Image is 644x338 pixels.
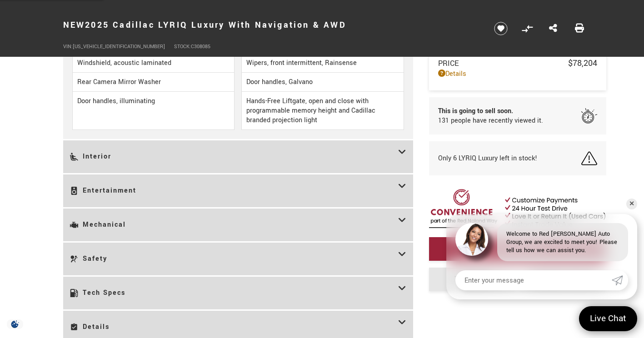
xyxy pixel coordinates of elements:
span: Live Chat [585,313,631,325]
span: C308085 [191,43,210,50]
li: Wipers, front intermittent, Rainsense [241,54,404,73]
a: Live Chat [579,306,637,331]
li: Door handles, illuminating [72,92,235,130]
span: Stock: [174,43,191,50]
button: Save vehicle [491,21,511,36]
h3: Entertainment [70,181,398,200]
span: $78,204 [568,57,597,69]
li: Hands-Free Liftgate, open and close with programmable memory height and Cadillac branded projecti... [241,92,404,130]
li: Windshield, acoustic laminated [72,54,235,73]
div: Welcome to Red [PERSON_NAME] Auto Group, we are excited to meet you! Please tell us how we can as... [497,223,628,261]
a: Share this New 2025 Cadillac LYRIQ Luxury With Navigation & AWD [549,23,557,35]
strong: New [63,19,85,31]
li: Door handles, Galvano [241,73,404,92]
h3: Details [70,318,398,337]
span: [US_VEHICLE_IDENTIFICATION_NUMBER] [73,43,165,50]
a: Print this New 2025 Cadillac LYRIQ Luxury With Navigation & AWD [575,23,584,35]
img: Opt-Out Icon [5,319,25,329]
h3: Safety [70,249,398,268]
a: Price $78,204 [438,57,597,69]
h3: Tech Specs [70,283,398,303]
span: VIN: [63,43,73,50]
h3: Interior [70,147,398,166]
button: Compare Vehicle [520,22,534,35]
img: Agent profile photo [455,223,488,256]
h1: 2025 Cadillac LYRIQ Luxury With Navigation & AWD [63,7,479,43]
span: 131 people have recently viewed it. [438,116,543,125]
a: Trade Value [429,268,515,291]
span: Price [438,58,568,69]
section: Click to Open Cookie Consent Modal [5,319,25,329]
a: Start Your Deal [429,237,606,261]
a: Details [438,69,597,79]
span: Only 6 LYRIQ Luxury left in stock! [438,154,537,163]
input: Enter your message [455,270,612,290]
li: Rear Camera Mirror Washer [72,73,235,92]
a: Submit [612,270,628,290]
span: This is going to sell soon. [438,106,543,116]
h3: Mechanical [70,215,398,234]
